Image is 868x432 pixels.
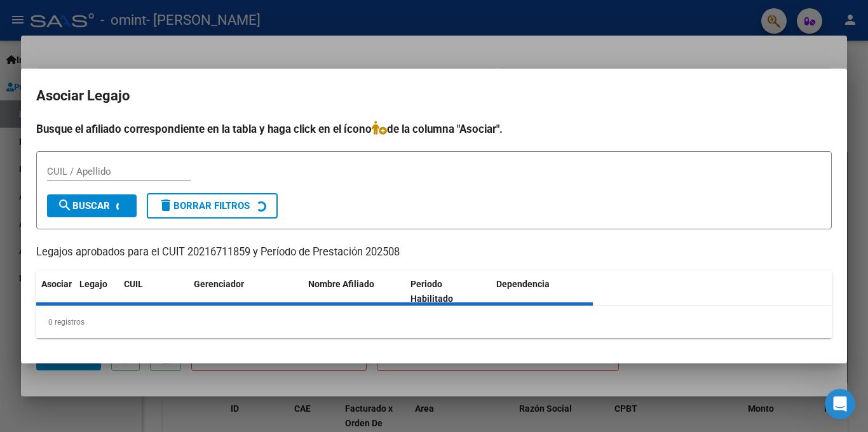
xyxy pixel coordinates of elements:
span: CUIL [124,279,143,289]
iframe: Intercom live chat [825,389,855,419]
button: Borrar Filtros [147,193,278,219]
h4: Busque el afiliado correspondiente en la tabla y haga click en el ícono de la columna "Asociar". [36,121,832,137]
datatable-header-cell: CUIL [119,271,189,313]
datatable-header-cell: Dependencia [491,271,593,313]
span: Borrar Filtros [158,200,250,212]
span: Buscar [57,200,110,212]
span: Dependencia [496,279,550,289]
p: Legajos aprobados para el CUIT 20216711859 y Período de Prestación 202508 [36,245,832,260]
span: Gerenciador [194,279,244,289]
datatable-header-cell: Nombre Afiliado [303,271,405,313]
span: Legajo [79,279,107,289]
mat-icon: delete [158,198,173,213]
button: Buscar [47,194,137,217]
span: Periodo Habilitado [410,279,453,304]
h2: Asociar Legajo [36,84,832,108]
datatable-header-cell: Asociar [36,271,74,313]
span: Nombre Afiliado [308,279,374,289]
div: 0 registros [36,306,832,338]
datatable-header-cell: Periodo Habilitado [405,271,491,313]
span: Asociar [41,279,72,289]
mat-icon: search [57,198,72,213]
datatable-header-cell: Legajo [74,271,119,313]
datatable-header-cell: Gerenciador [189,271,303,313]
